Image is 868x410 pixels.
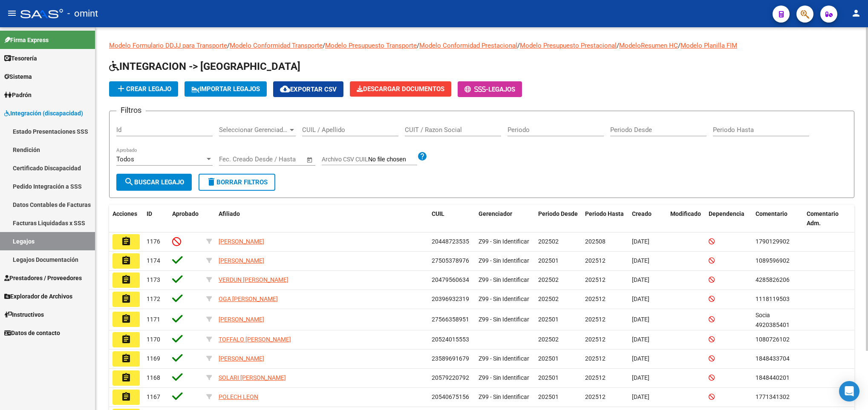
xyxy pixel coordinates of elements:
a: Modelo Planilla FIM [681,42,737,49]
span: [PERSON_NAME] [219,355,264,362]
datatable-header-cell: Acciones [109,205,143,233]
span: 20579220792 [432,374,469,381]
span: Z99 - Sin Identificar [479,238,529,245]
span: - omint [67,4,98,23]
span: Tesorería [4,54,37,63]
span: [DATE] [632,276,649,283]
span: 202512 [585,393,606,400]
mat-icon: assignment [121,373,131,383]
span: Dependencia [709,210,744,217]
mat-icon: assignment [121,236,131,247]
button: Buscar Legajo [116,174,192,191]
input: End date [254,155,296,163]
datatable-header-cell: Creado [629,205,667,233]
span: Borrar Filtros [206,178,268,186]
span: ID [147,210,152,217]
button: -Legajos [458,81,522,97]
span: 1169 [147,355,160,362]
span: 27505378976 [432,257,469,264]
span: Z99 - Sin Identificar [479,374,529,381]
span: Z99 - Sin Identificar [479,257,529,264]
span: Firma Express [4,35,49,45]
span: Padrón [4,90,32,100]
span: [DATE] [632,295,649,302]
span: 1174 [147,257,160,264]
span: 20524015553 [432,336,469,343]
span: 1848440201 [756,374,790,381]
span: 202501 [538,393,559,400]
mat-icon: help [417,151,427,161]
a: Modelo Conformidad Prestacional [419,42,517,49]
mat-icon: assignment [121,294,131,304]
mat-icon: person [851,8,861,18]
span: 202501 [538,355,559,362]
mat-icon: assignment [121,334,131,344]
span: Modificado [670,210,701,217]
span: CUIL [432,210,444,217]
span: 27566358951 [432,316,469,323]
span: [DATE] [632,374,649,381]
span: IMPORTAR LEGAJOS [191,85,260,93]
a: Modelo Presupuesto Transporte [325,42,417,49]
span: 202512 [585,276,606,283]
span: Seleccionar Gerenciador [219,126,288,134]
span: 1170 [147,336,160,343]
span: 1176 [147,238,160,245]
span: 202512 [585,295,606,302]
span: 4285826206 [756,276,790,283]
span: SOLARI [PERSON_NAME] [219,374,286,381]
span: Datos de contacto [4,328,60,338]
span: 20479560634 [432,276,469,283]
button: IMPORTAR LEGAJOS [185,81,267,97]
span: Aprobado [172,210,199,217]
span: [DATE] [632,316,649,323]
span: Acciones [112,210,137,217]
mat-icon: assignment [121,314,131,324]
span: 1172 [147,295,160,302]
span: 1173 [147,276,160,283]
span: Crear Legajo [116,85,171,93]
span: Z99 - Sin Identificar [479,355,529,362]
span: POLECH LEON [219,393,258,400]
span: Creado [632,210,652,217]
span: [DATE] [632,257,649,264]
a: ModeloResumen HC [619,42,678,49]
span: Prestadores / Proveedores [4,273,82,283]
span: 1168 [147,374,160,381]
button: Open calendar [305,155,315,165]
span: Sistema [4,72,32,81]
span: [DATE] [632,238,649,245]
span: 202501 [538,257,559,264]
div: Open Intercom Messenger [839,381,859,401]
span: Z99 - Sin Identificar [479,316,529,323]
mat-icon: assignment [121,275,131,285]
mat-icon: search [124,177,134,187]
mat-icon: assignment [121,392,131,402]
a: Modelo Conformidad Transporte [230,42,323,49]
span: Z99 - Sin Identificar [479,393,529,400]
h3: Filtros [116,104,146,116]
datatable-header-cell: Modificado [667,205,705,233]
span: 202502 [538,295,559,302]
span: [DATE] [632,393,649,400]
span: Exportar CSV [280,86,337,93]
input: Archivo CSV CUIL [368,156,417,163]
span: 1790129902 [756,238,790,245]
span: 1171 [147,316,160,323]
span: OGA [PERSON_NAME] [219,295,278,302]
button: Crear Legajo [109,81,178,97]
span: Afiliado [219,210,240,217]
span: 20540675156 [432,393,469,400]
datatable-header-cell: CUIL [428,205,475,233]
span: 202502 [538,238,559,245]
span: Comentario [756,210,787,217]
span: [PERSON_NAME] [219,316,264,323]
datatable-header-cell: Periodo Desde [535,205,582,233]
input: Start date [219,155,247,163]
span: Buscar Legajo [124,178,184,186]
datatable-header-cell: ID [143,205,169,233]
span: Socia 4920385401 [756,312,790,328]
datatable-header-cell: Comentario Adm. [803,205,854,233]
span: INTEGRACION -> [GEOGRAPHIC_DATA] [109,60,300,72]
span: Archivo CSV CUIL [322,156,368,163]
